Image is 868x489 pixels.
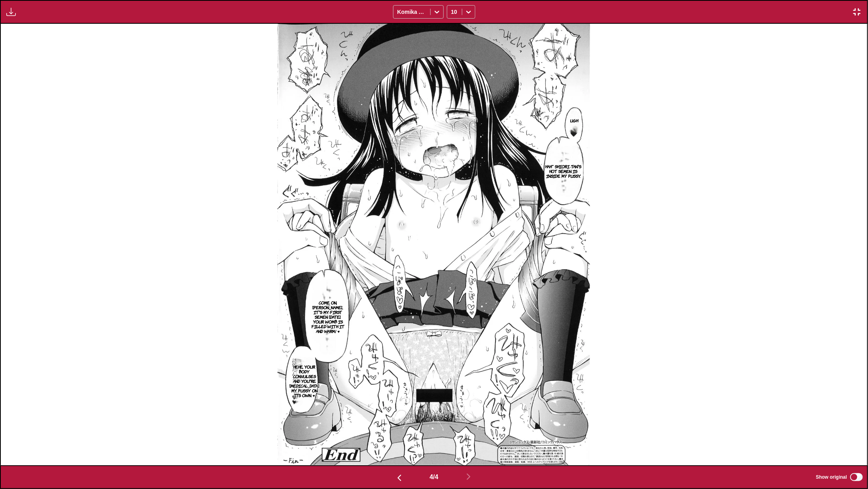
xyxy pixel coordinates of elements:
[464,472,473,481] img: Next page
[309,299,347,335] p: Come on, [PERSON_NAME]... It's my first semen [DATE]. Your womb is filled with it and warm! ♥
[816,474,847,480] span: Show original
[395,473,404,483] img: Previous page
[569,116,580,124] p: Ugh
[850,473,863,481] input: Show original
[6,7,16,17] img: Download translated images
[429,474,438,481] span: 4 / 4
[288,363,321,399] p: Hehe, your body convulses and you're [MEDICAL_DATA] my pussy on its own. ♥
[278,24,591,466] img: Manga Panel
[544,162,584,180] p: Hah~ Shiori-tan's hot semen is inside my pussy.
